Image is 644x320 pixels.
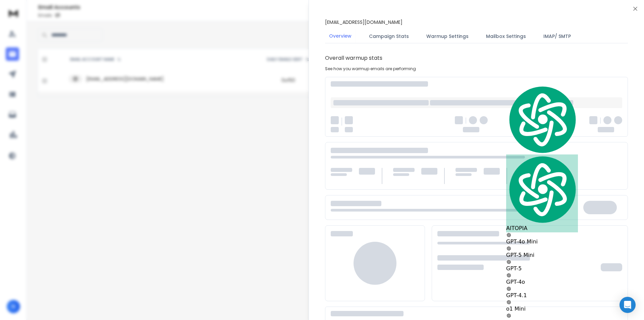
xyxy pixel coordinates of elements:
[506,85,578,154] img: logo.svg
[506,300,578,313] div: o1 Mini
[422,29,473,44] button: Warmup Settings
[506,259,512,265] img: gpt-black.svg
[365,29,413,44] button: Campaign Stats
[506,154,578,224] img: logo.svg
[539,29,575,44] button: IMAP/ SMTP
[506,273,512,278] img: gpt-black.svg
[482,29,530,44] button: Mailbox Settings
[506,300,512,305] img: gpt-black.svg
[325,29,356,44] button: Overview
[325,54,382,62] h1: Overall warmup stats
[506,286,512,291] img: gpt-black.svg
[325,66,416,72] p: See how you warmup emails are performing
[506,259,578,273] div: GPT-5
[506,273,578,286] div: GPT-4o
[620,297,636,313] div: Open Intercom Messenger
[506,246,578,259] div: GPT-5 Mini
[506,232,512,238] img: gpt-black.svg
[506,246,512,251] img: gpt-black.svg
[506,286,578,300] div: GPT-4.1
[325,19,402,26] p: [EMAIL_ADDRESS][DOMAIN_NAME]
[506,154,578,232] div: AITOPIA
[506,313,512,318] img: gpt-black.svg
[506,232,578,246] div: GPT-4o Mini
